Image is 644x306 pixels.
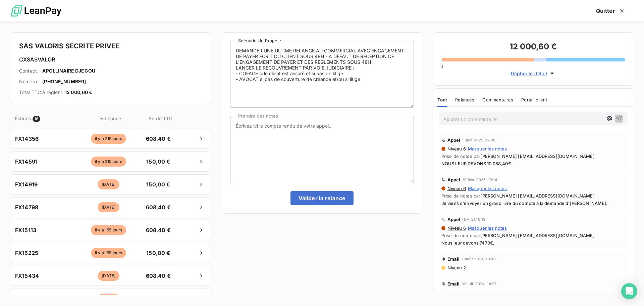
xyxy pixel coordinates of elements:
span: Contact : [19,68,40,74]
span: [DATE] [98,271,119,281]
span: Prise de notes par [441,193,625,199]
h6: CXSASVALOR [19,55,203,63]
span: il y a 155 jours [91,248,126,258]
span: Appel [447,137,461,143]
span: Niveau 6 [447,186,466,191]
span: [PHONE_NUMBER] [42,78,86,85]
span: [DATE] [98,294,119,304]
span: Niveau 1 [447,290,465,295]
span: 7 août 2024, 10:49 [462,257,496,261]
span: Je viens d'envoyer un grand livre du compte à la demande d'[PERSON_NAME]. [441,201,625,206]
span: 608,40 € [141,272,176,280]
span: FX15543 [15,295,39,303]
span: 608,40 € [141,226,176,234]
span: 12 000,60 € [65,89,93,96]
span: Portail client [521,97,547,102]
span: 150,00 € [141,180,176,188]
span: 150,00 € [141,158,176,166]
span: Masquer les notes [468,146,507,151]
span: FX15113 [15,226,36,234]
span: il y a 215 jours [91,157,126,167]
span: Masquer les notes [468,186,507,191]
span: Total TTC à régler : [19,89,62,96]
span: FX15434 [15,272,39,280]
span: Relances [455,97,474,102]
div: Open Intercom Messenger [621,283,637,299]
span: il y a 155 jours [91,225,126,235]
span: Commentaires [482,97,513,102]
span: 5 juin 2025, 12:28 [462,138,495,142]
span: 608,40 € [141,203,176,211]
span: APOLLINAIRE DJEGOU [42,68,95,74]
span: Numéro : [19,78,40,85]
span: 30 juil. 2024, 14:27 [462,282,496,286]
span: 150,00 € [141,295,176,303]
button: Quitter [588,4,633,18]
span: [PERSON_NAME] [EMAIL_ADDRESS][DOMAIN_NAME] [480,154,594,159]
span: Déplier le détail [511,70,547,77]
span: [DATE] [98,179,119,189]
h4: SAS VALORIS SECRITE PRIVEE [19,41,203,51]
span: Email [447,281,460,287]
span: [DATE] 16:13 [462,217,485,221]
span: [PERSON_NAME] [EMAIL_ADDRESS][DOMAIN_NAME] [480,193,594,199]
img: logo LeanPay [11,2,61,20]
span: Prise de notes par [441,154,625,159]
button: Valider la relance [290,191,354,205]
button: Déplier le détail [509,70,557,77]
span: FX14798 [15,203,38,211]
span: [DATE] [98,202,119,212]
span: FX14591 [15,158,38,166]
span: NOUS LEUR DEVONS 10 088,40€ [441,161,625,166]
h3: 12 000,60 € [441,41,625,54]
span: FX14919 [15,180,38,188]
span: Niveau 2 [447,265,466,270]
span: Tout [437,97,447,102]
span: Échues [15,115,31,122]
span: Solde TTC [143,115,178,122]
span: Échéance [79,115,142,122]
span: 10 févr. 2025, 12:14 [462,178,497,182]
span: Email [447,256,460,262]
span: 608,40 € [141,135,176,143]
span: 150,00 € [141,249,176,257]
span: FX14356 [15,135,39,143]
span: 0 [440,63,443,69]
span: 16 [33,116,40,122]
textarea: DEMANDER UNE ULTIME RELANCE AU COMMERCIAL AVEC ENGAGEMENT DE PAYER ECRIT DU CLIENT SOUS 48H - A D... [230,41,414,108]
span: Niveau 6 [447,146,466,151]
span: il y a 215 jours [91,134,126,144]
span: Masquer les notes [468,225,507,231]
span: Nous leur devons 7470€, [441,240,625,246]
span: Appel [447,217,461,222]
span: [PERSON_NAME] [EMAIL_ADDRESS][DOMAIN_NAME] [480,233,594,238]
span: Niveau 6 [447,225,466,231]
span: Prise de notes par [441,233,625,238]
span: FX15225 [15,249,38,257]
span: Appel [447,177,461,182]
